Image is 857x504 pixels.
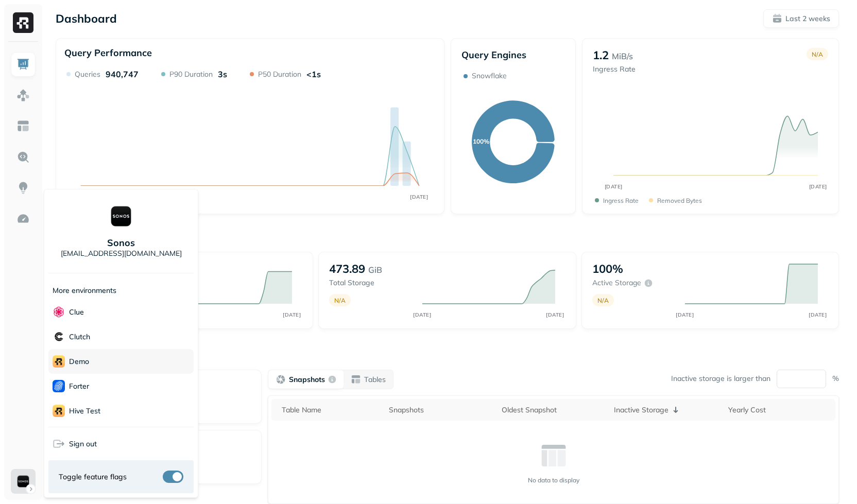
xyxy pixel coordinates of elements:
[53,355,65,368] img: demo
[53,405,65,417] img: Hive Test
[53,331,65,343] img: Clutch
[53,306,65,318] img: Clue
[53,380,65,392] img: Forter
[69,357,89,367] p: demo
[53,286,116,296] p: More environments
[107,237,135,249] p: Sonos
[69,307,84,317] p: Clue
[59,472,127,482] span: Toggle feature flags
[109,204,133,229] img: Sonos
[69,439,97,449] span: Sign out
[69,406,100,416] p: Hive Test
[69,332,90,342] p: Clutch
[61,249,182,258] p: [EMAIL_ADDRESS][DOMAIN_NAME]
[69,381,89,391] p: Forter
